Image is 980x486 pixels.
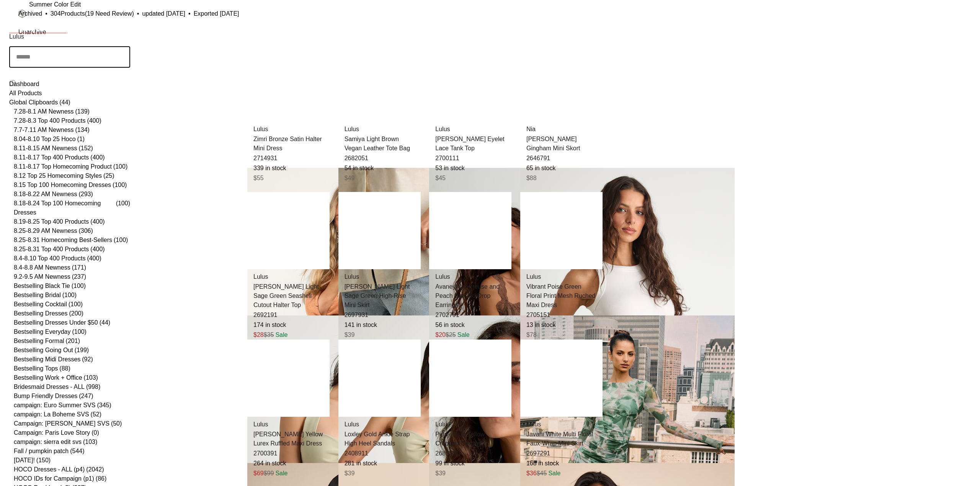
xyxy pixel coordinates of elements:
span: (100) [67,300,83,309]
span: $88 [526,175,537,181]
span: (306) [77,226,93,236]
span: 54 in stock [345,164,374,173]
span: $39 [345,470,355,476]
span: Bestselling Bridal [14,291,61,300]
p: updated [DATE] [142,9,185,18]
span: 8.15 Top 100 Homecoming Dresses [14,180,111,190]
span: • [137,9,139,18]
span: (86) [94,474,106,483]
span: 8.11-8.15 AM Newness [14,144,77,153]
span: Bestselling Work + Office [14,373,82,382]
span: 2702791 [435,312,459,318]
span: 2700391 [253,450,277,457]
span: Samiya Light Brown Vegan Leather Tote Bag [345,136,410,151]
span: (150) [35,456,51,465]
span: $55 [253,175,264,181]
span: Bestselling Black Tie [14,281,70,291]
span: 8.25-8.31 Homecoming Best-Sellers [14,236,112,245]
span: [DATE]! [14,456,35,465]
span: 9.2-9.5 AM Newness [14,272,70,281]
span: 7.28-8.1 AM Newness [14,107,74,116]
span: (100) [111,180,127,190]
span: (44) [98,318,110,327]
span: Sale [274,470,287,476]
span: Sale [547,470,560,476]
span: 174 in stock [253,320,286,330]
span: campaign: Euro Summer SVS [14,401,95,410]
span: 2714931 [253,155,277,161]
span: (237) [70,272,86,281]
span: 13 in stock [526,320,555,330]
span: 8.19-8.25 Top 400 Products [14,217,89,226]
span: HOCO Dresses - ALL (p4) [14,465,85,474]
span: (171) [70,263,86,272]
span: (100) [61,291,77,300]
span: Bestselling Going Out [14,346,73,355]
span: [PERSON_NAME] Eyelet Lace Tank Top [435,136,505,151]
span: 339 in stock [253,164,286,173]
span: Lulus [435,272,505,281]
span: All Products [9,89,42,98]
span: Bestselling Cocktail [14,300,67,309]
span: 8.04-8.10 Top 25 Hoco [14,135,76,144]
span: campaign: La Boheme SVS [14,410,89,419]
span: 8.18-8.24 Top 100 Homecoming Dresses [14,199,114,217]
span: 2697291 [526,450,550,457]
span: Lulus [253,125,323,134]
span: Bridesmaid Dresses - ALL [14,382,85,392]
span: Bestselling Midi Dresses [14,355,80,364]
span: 8.4-8.8 AM Newness [14,263,70,272]
span: 56 in stock [435,320,464,330]
span: Lulus [253,272,323,281]
span: 264 in stock [253,459,286,468]
span: (247) [77,392,93,401]
span: (544) [69,447,84,456]
span: (100) [112,162,127,171]
span: Pippy Light Yellow Cropped Cardigan [435,431,485,447]
span: Bestselling Formal [14,336,64,346]
span: 8.12 Top 25 Homecoming Styles [14,171,102,180]
span: $39 [435,470,446,476]
span: 7.7-7.11 AM Newness [14,125,74,135]
span: [PERSON_NAME] Yellow Lurex Ruffled Maxi Dress [253,431,323,447]
span: Lulus [435,420,505,429]
span: (25) [102,171,114,180]
span: $45 [435,175,446,181]
span: 53 in stock [435,164,464,173]
span: 2700111 [435,155,459,161]
span: campaign: sierra edit svs [14,437,82,447]
span: $28 [253,332,264,338]
span: (88) [58,364,70,373]
span: • [188,9,191,18]
span: Fall / pumpkin patch [14,447,69,456]
span: Dashboard [9,80,39,89]
span: 2692191 [253,312,277,318]
span: [PERSON_NAME] Light Sage Green Seashell Cutout Halter Top [253,283,319,308]
span: Nia [526,125,596,134]
span: (103) [82,373,98,382]
span: (1) [76,135,85,144]
span: Lulus [345,420,415,429]
span: Lulus [345,125,415,134]
span: 99 in stock [435,459,464,468]
span: 65 in stock [526,164,555,173]
span: Bestselling Everyday [14,327,71,336]
span: 2697931 [345,312,368,318]
span: (400) [89,217,105,226]
p: Exported [DATE] [194,9,239,18]
span: $39 [345,332,355,338]
span: Bestselling Tops [14,364,58,373]
span: (293) [77,190,93,199]
span: (152) [77,144,93,153]
span: Sale [274,332,287,338]
span: (100) [112,236,128,245]
span: 281 in stock [345,459,377,468]
span: Campaign: Paris Love Story [14,428,90,437]
span: Lulus [526,420,596,429]
span: Bump Friendly Dresses [14,392,77,401]
span: (50) [109,419,122,428]
span: (44) [58,98,70,107]
span: $35 [264,332,274,338]
span: 8.18-8.22 AM Newness [14,190,77,199]
span: (345) [95,401,111,410]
